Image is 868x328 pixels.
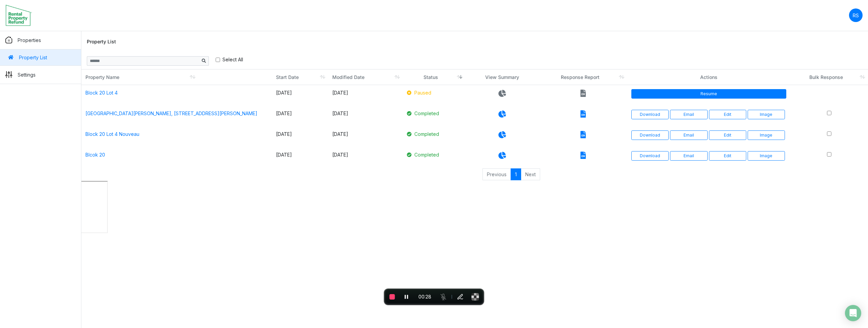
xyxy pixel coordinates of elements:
button: Image [748,130,785,140]
button: Image [748,151,785,161]
a: Blcok 20 [85,152,105,158]
th: Status: activate to sort column ascending [403,69,466,85]
button: Image [748,110,785,119]
th: Modified Date: activate to sort column ascending [328,69,402,85]
label: Select All [222,56,243,63]
p: Completed [407,110,461,117]
button: Email [670,151,707,161]
td: [DATE] [272,85,328,106]
th: Start Date: activate to sort column ascending [272,69,328,85]
td: [DATE] [328,147,402,168]
a: Resume [631,89,786,99]
td: [DATE] [328,85,402,106]
a: Download [631,110,669,119]
th: Actions [627,69,790,85]
button: Email [670,130,707,140]
p: Completed [407,130,461,138]
a: Download [631,151,669,161]
img: sidemenu_settings.png [5,71,12,78]
th: Response Report: activate to sort column ascending [539,69,627,85]
a: [GEOGRAPHIC_DATA][PERSON_NAME], [STREET_ADDRESS][PERSON_NAME] [85,110,257,116]
h6: Property List [87,39,116,45]
a: Edit [709,130,746,140]
img: spp logo [5,4,32,26]
th: Property Name: activate to sort column ascending [81,69,272,85]
input: Sizing example input [87,56,199,66]
p: Settings [18,71,36,78]
td: [DATE] [272,147,328,168]
td: [DATE] [328,126,402,147]
p: Properties [18,37,41,44]
a: Download [631,130,669,140]
a: RS [849,8,863,22]
a: Block 20 Lot 4 [85,90,118,96]
p: Paused [407,89,461,96]
a: Edit [709,151,746,161]
th: Bulk Response: activate to sort column ascending [790,69,868,85]
img: sidemenu_properties.png [5,37,12,43]
button: Email [670,110,707,119]
td: [DATE] [272,106,328,126]
a: Edit [709,110,746,119]
div: Open Intercom Messenger [845,305,861,321]
a: Block 20 Lot 4 Nouveau [85,131,139,137]
p: Completed [407,151,461,158]
td: [DATE] [272,126,328,147]
th: View Summary [465,69,539,85]
a: 1 [511,168,521,181]
p: RS [853,12,859,19]
td: [DATE] [328,106,402,126]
